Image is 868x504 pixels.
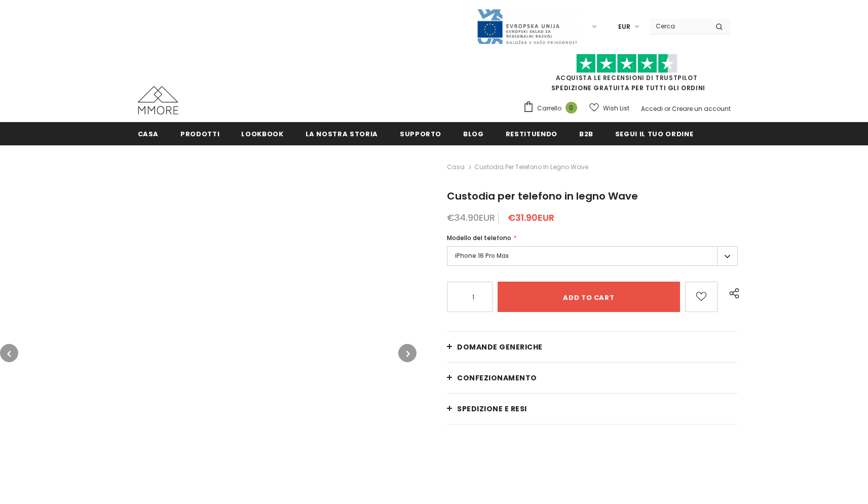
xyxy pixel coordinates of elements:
span: Segui il tuo ordine [615,129,693,139]
span: Restituendo [506,129,557,139]
span: La nostra storia [306,129,378,139]
a: Acquista le recensioni di TrustPilot [556,73,698,82]
span: 0 [565,102,577,113]
span: Lookbook [241,129,283,139]
input: Search Site [650,19,708,33]
a: Prodotti [180,122,219,145]
a: Javni Razpis [476,22,578,30]
img: Javni Razpis [476,8,578,45]
span: Custodia per telefono in legno Wave [474,161,588,173]
a: Accedi [641,104,663,113]
span: €31.90EUR [508,211,554,224]
span: Prodotti [180,129,219,139]
span: B2B [579,129,593,139]
span: €34.90EUR [447,211,495,224]
span: Modello del telefono [447,234,511,242]
a: Carrello 0 [523,101,582,116]
span: supporto [400,129,441,139]
a: Spedizione e resi [447,394,738,424]
a: Segui il tuo ordine [615,122,693,145]
a: supporto [400,122,441,145]
a: CONFEZIONAMENTO [447,363,738,393]
a: Lookbook [241,122,283,145]
span: Wish List [603,103,629,113]
span: CONFEZIONAMENTO [457,373,537,383]
span: Domande generiche [457,342,543,352]
a: Blog [463,122,484,145]
span: Blog [463,129,484,139]
a: La nostra storia [306,122,378,145]
a: Wish List [589,99,629,117]
a: Domande generiche [447,332,738,362]
span: Casa [138,129,159,139]
label: iPhone 16 Pro Max [447,246,738,266]
a: Casa [138,122,159,145]
a: B2B [579,122,593,145]
img: Casi MMORE [138,86,178,114]
a: Creare un account [672,104,731,113]
input: Add to cart [498,282,680,312]
span: Carrello [537,103,561,113]
span: or [664,104,670,113]
a: Casa [447,161,465,173]
img: Fidati di Pilot Stars [576,54,677,73]
span: Spedizione e resi [457,404,527,414]
span: EUR [618,22,630,32]
span: SPEDIZIONE GRATUITA PER TUTTI GLI ORDINI [523,58,731,92]
span: Custodia per telefono in legno Wave [447,189,638,203]
a: Restituendo [506,122,557,145]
